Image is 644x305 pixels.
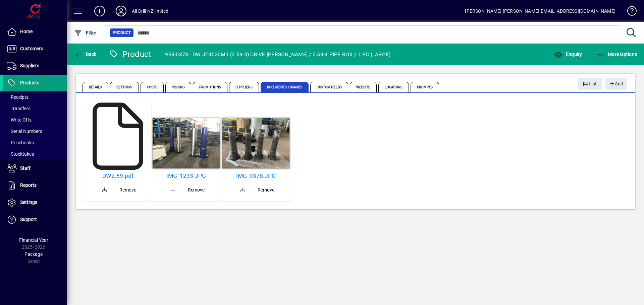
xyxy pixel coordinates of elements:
span: Products [20,80,39,85]
span: Locations [378,82,409,92]
a: Pricebooks [3,137,67,148]
span: Suppliers [20,63,39,68]
button: Remove [181,184,207,196]
span: Stocktakes [7,151,34,157]
a: Support [3,211,67,228]
span: Package [24,251,43,257]
span: Staff [20,165,31,171]
button: Filter [72,27,98,39]
div: All Drill NZ limited [132,6,169,16]
div: [PERSON_NAME] [PERSON_NAME][EMAIL_ADDRESS][DOMAIN_NAME] [465,6,615,16]
a: Transfers [3,103,67,114]
span: Back [74,52,97,57]
button: List [578,78,602,90]
a: Home [3,23,67,40]
span: Pricing [165,82,191,92]
span: Promotions [193,82,227,92]
span: Write Offs [7,117,32,123]
span: Settings [110,82,139,92]
a: Write Offs [3,114,67,126]
button: Add [89,5,110,17]
a: Settings [3,194,67,211]
span: Add [609,78,623,89]
span: Costs [141,82,164,92]
span: List [583,78,597,89]
span: Website [350,82,377,92]
a: Staff [3,160,67,177]
div: Product [109,49,152,60]
button: Remove [113,184,139,196]
div: 953-0373 - DW JT4020M1 (2.59-4) DRIVE [PERSON_NAME] / 2.59-4 PIPE BOX / 1 PC (LARGE) [165,49,390,60]
span: Prompts [411,82,439,92]
a: Download [165,182,181,198]
span: Pricebooks [7,140,34,145]
a: DW2.59.pdf [87,172,149,179]
button: Back [72,48,98,60]
a: Receipts [3,91,67,103]
span: Enquiry [554,52,582,57]
span: Custom Fields [310,82,348,92]
span: Remove [254,186,274,194]
a: IMG_1233.JPG [154,172,218,179]
span: Suppliers [229,82,259,92]
span: Product [113,29,131,36]
a: Customers [3,41,67,57]
span: Details [83,82,108,92]
button: More Options [595,48,639,60]
button: Add [605,78,627,90]
a: Stocktakes [3,148,67,160]
span: Remove [115,186,136,194]
span: More Options [596,52,637,57]
a: Knowledge Base [622,1,636,23]
span: Support [20,217,37,222]
span: Transfers [7,106,31,111]
a: Download [97,182,113,198]
button: Profile [110,5,132,17]
span: Serial Numbers [7,129,42,134]
button: Remove [251,184,277,196]
a: Serial Numbers [3,126,67,137]
span: Home [20,29,33,34]
app-page-header-button: Back [67,48,104,60]
a: Download [235,182,251,198]
span: Remove [184,186,205,194]
span: Settings [20,200,37,205]
span: Documents / Images [261,82,309,92]
span: Reports [20,182,37,188]
a: Reports [3,177,67,194]
a: Suppliers [3,58,67,74]
button: Enquiry [552,48,584,60]
a: IMG_9378.JPG [224,172,288,179]
span: Receipts [7,94,29,100]
span: Customers [20,46,43,51]
span: Financial Year [19,237,48,243]
span: Filter [74,30,97,35]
